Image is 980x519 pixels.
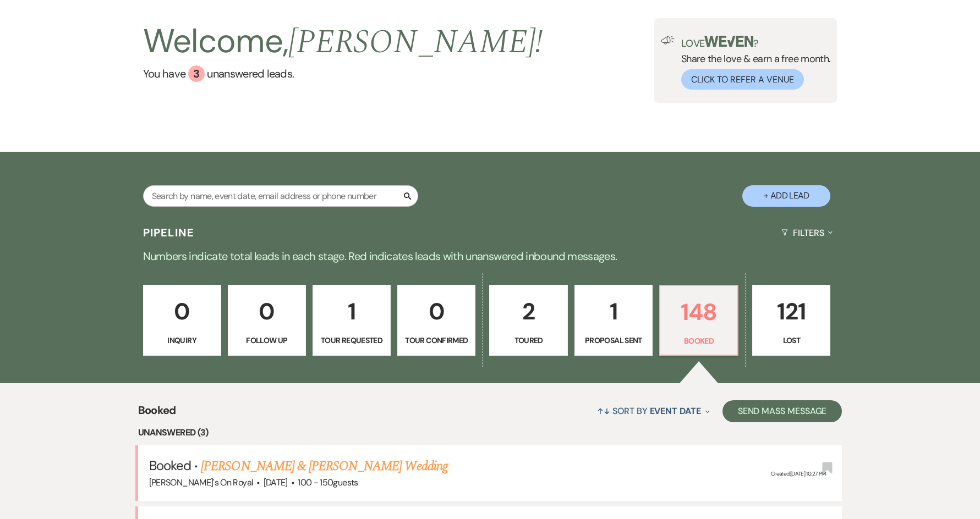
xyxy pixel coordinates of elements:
button: + Add Lead [742,185,830,207]
span: Event Date [650,405,701,417]
span: Booked [138,402,176,426]
p: Tour Requested [320,334,384,346]
a: 0Follow Up [228,285,306,356]
p: Inquiry [150,334,214,346]
input: Search by name, event date, email address or phone number [143,185,418,207]
p: 1 [582,293,645,330]
div: Share the love & earn a free month. [675,36,831,90]
p: Numbers indicate total leads in each stage. Red indicates leads with unanswered inbound messages. [94,247,886,265]
p: Toured [496,334,560,346]
img: weven-logo-green.svg [704,36,753,47]
button: Sort By Event Date [593,396,714,426]
div: 3 [188,65,205,82]
p: 1 [320,293,384,330]
span: ↑↓ [597,405,610,417]
p: 0 [235,293,299,330]
p: 2 [496,293,560,330]
a: 0Inquiry [143,285,221,356]
p: 148 [667,294,731,330]
p: Tour Confirmed [404,334,468,346]
h2: Welcome, [143,18,543,65]
p: Follow Up [235,334,299,346]
p: 0 [404,293,468,330]
a: 0Tour Confirmed [397,285,475,356]
h3: Pipeline [143,225,195,240]
a: 2Toured [489,285,567,356]
a: 121Lost [752,285,830,356]
p: 0 [150,293,214,330]
p: Love ? [681,36,831,48]
a: 148Booked [659,285,738,356]
a: You have 3 unanswered leads. [143,65,543,82]
span: [PERSON_NAME]'s On Royal [149,477,254,488]
span: 100 - 150 guests [298,477,358,488]
button: Send Mass Message [722,400,842,422]
p: Lost [759,334,823,346]
span: Created: [DATE] 10:27 PM [771,471,825,478]
p: Proposal Sent [582,334,645,346]
a: 1Proposal Sent [574,285,653,356]
li: Unanswered (3) [138,426,842,440]
button: Filters [777,218,837,247]
span: [DATE] [264,477,288,488]
span: Booked [149,457,191,474]
a: [PERSON_NAME] & [PERSON_NAME] Wedding [201,456,447,476]
img: loud-speaker-illustration.svg [661,36,675,45]
button: Click to Refer a Venue [681,69,804,90]
span: [PERSON_NAME] ! [288,17,543,68]
a: 1Tour Requested [313,285,391,356]
p: Booked [667,335,731,347]
p: 121 [759,293,823,330]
